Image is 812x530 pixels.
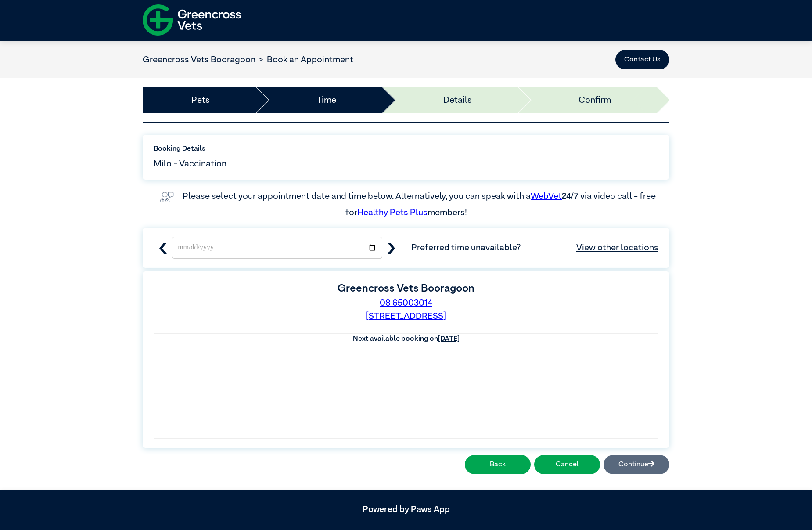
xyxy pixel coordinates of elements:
a: View other locations [576,241,658,254]
a: WebVet [531,192,562,201]
a: Greencross Vets Booragoon [143,55,255,64]
img: vet [156,188,177,206]
button: Contact Us [615,50,669,69]
label: Greencross Vets Booragoon [338,283,474,294]
a: Time [316,94,336,107]
li: Book an Appointment [255,53,353,66]
th: Next available booking on [154,334,658,344]
a: [STREET_ADDRESS] [366,312,446,321]
button: Cancel [534,455,600,474]
span: Preferred time unavailable? [411,241,658,254]
a: 08 65003014 [380,299,432,307]
span: Milo - Vaccination [154,157,226,170]
a: Pets [191,94,210,107]
label: Booking Details [154,144,658,154]
img: f-logo [143,1,241,39]
nav: breadcrumb [143,53,353,66]
a: Healthy Pets Plus [357,208,428,217]
button: Back [465,455,531,474]
h5: Powered by Paws App [143,504,669,515]
u: [DATE] [438,335,460,343]
label: Please select your appointment date and time below. Alternatively, you can speak with a 24/7 via ... [183,192,658,216]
